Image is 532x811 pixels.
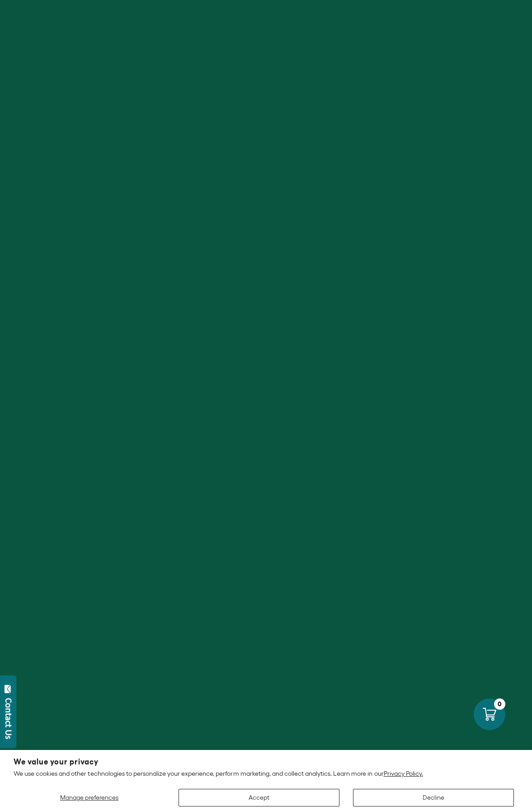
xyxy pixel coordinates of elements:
div: Contact Us [4,698,13,739]
button: Decline [353,789,514,806]
button: Accept [179,789,339,806]
h2: We value your privacy [14,758,518,766]
button: Manage preferences [14,789,165,806]
a: Privacy Policy. [384,770,423,777]
p: We use cookies and other technologies to personalize your experience, perform marketing, and coll... [14,769,518,778]
span: Manage preferences [60,794,118,801]
div: 0 [494,698,505,710]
